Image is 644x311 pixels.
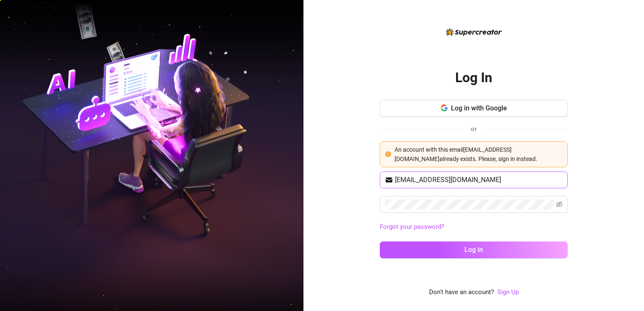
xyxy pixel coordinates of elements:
span: Don't have an account? [429,287,494,298]
a: Sign Up [497,287,519,298]
span: or [471,125,477,133]
a: Forgot your password? [380,222,568,232]
span: Log in with Google [451,104,507,112]
h2: Log In [455,69,492,86]
a: Forgot your password? [380,223,444,231]
span: exclamation-circle [385,151,391,157]
button: Log in with Google [380,100,568,117]
span: An account with this email [EMAIL_ADDRESS][DOMAIN_NAME] already exists. Please, sign in instead. [394,146,537,162]
a: Sign Up [497,288,519,296]
span: Log in [464,246,483,254]
button: Log in [380,241,568,258]
span: eye-invisible [556,201,563,208]
img: logo-BBDzfeDw.svg [446,28,502,36]
input: Your email [395,175,563,185]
